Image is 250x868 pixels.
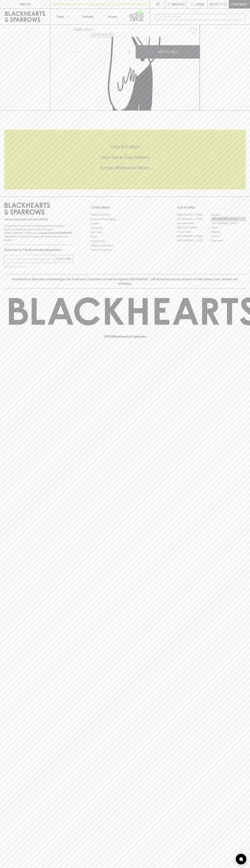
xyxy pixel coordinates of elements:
p: SUBSCRIBE [56,257,71,261]
a: [GEOGRAPHIC_DATA] [177,234,211,238]
a: Prahran [211,234,246,238]
a: Stores [100,9,125,24]
p: Shop [56,14,64,19]
button: SUBSCRIBE [55,255,73,263]
a: [PERSON_NAME] [177,225,211,230]
a: Thornbury [211,238,246,243]
strong: Liquor License #32064953 [39,231,72,234]
p: 0 [224,3,226,5]
p: OTHER AREAS [91,205,159,210]
a: Brunswick West [177,221,211,225]
p: Checkout [231,2,247,6]
a: Privacy Policy [91,239,159,243]
p: Tastings [82,14,93,19]
p: FIND US [19,2,31,6]
p: OUR STORES [177,205,246,210]
a: Shipping Information [91,243,159,248]
button: Add to wishlist [188,26,198,35]
p: Sibling owned and run since [DATE] [4,218,73,221]
img: Japanese Jigger Stainless 15 / 30ml [71,37,200,110]
p: Blackhearts & Sparrows acknowledges the traditional Custodians of land throughout [GEOGRAPHIC_DAT... [7,277,243,286]
p: ADD TO CART [158,50,177,54]
a: FAQ's [91,235,159,239]
a: HOME [74,28,82,31]
a: Careers [91,221,159,226]
h5: Uber Same-Day Delivery [4,154,246,160]
a: Gift Cards [91,230,159,235]
a: Contact Us [91,226,159,230]
a: Tastings [75,9,100,24]
a: [GEOGRAPHIC_DATA] [177,238,211,243]
a: Fitzroy [211,225,246,230]
button: ADD TO CART [136,45,200,59]
a: [GEOGRAPHIC_DATA] [177,217,211,221]
a: Bottle Drop FAQ's [91,213,159,217]
div: Call to action block [4,130,246,189]
p: Login [195,2,204,6]
p: Stores [108,14,117,19]
a: Business & Bulk Gifting [91,217,159,221]
a: [GEOGRAPHIC_DATA] [211,221,246,225]
p: We will never spam you [4,265,73,268]
a: Terms & Conditions [91,248,159,252]
img: bubble-icon [239,857,243,861]
a: Fitzroy North [177,230,211,234]
input: Try "Pinot noir" [163,14,243,20]
a: Braddon [211,213,246,217]
p: Subscribe to The Blackhearts Newsletter [4,248,73,252]
a: Geelong [211,230,246,234]
input: e.g. jane@blackheartsandsparrows.com.au [7,256,55,262]
h5: Across Melbourne Metro [4,165,246,171]
h5: Click & Collect [4,144,246,150]
p: $0.00 [210,2,218,6]
a: [GEOGRAPHIC_DATA] [211,217,246,221]
button: Shop [50,9,75,24]
p: Wishlist [172,2,185,6]
p: It is against the law to sell or supply alcohol to, or to obtain alcohol on behalf of a person un... [4,224,73,242]
a: [GEOGRAPHIC_DATA] [177,213,211,217]
button: Add to wishlist [90,33,114,38]
a: SHOP [85,28,93,31]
